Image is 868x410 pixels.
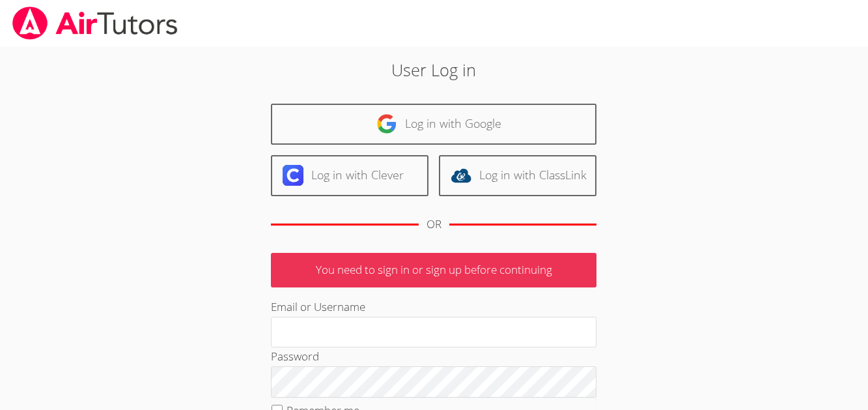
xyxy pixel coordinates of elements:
p: You need to sign in or sign up before continuing [271,253,596,287]
a: Log in with Clever [271,155,428,196]
h2: User Log in [200,57,669,82]
img: google-logo-50288ca7cdecda66e5e0955fdab243c47b7ad437acaf1139b6f446037453330a.svg [376,113,397,134]
label: Email or Username [271,299,365,314]
img: airtutors_banner-c4298cdbf04f3fff15de1276eac7730deb9818008684d7c2e4769d2f7ddbe033.png [11,7,179,40]
img: clever-logo-6eab21bc6e7a338710f1a6ff85c0baf02591cd810cc4098c63d3a4b26e2feb20.svg [283,165,303,186]
img: classlink-logo-d6bb404cc1216ec64c9a2012d9dc4662098be43eaf13dc465df04b49fa7ab582.svg [451,165,471,186]
label: Password [271,349,319,364]
a: Log in with ClassLink [439,155,596,196]
a: Log in with Google [271,104,596,145]
div: OR [427,215,441,234]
